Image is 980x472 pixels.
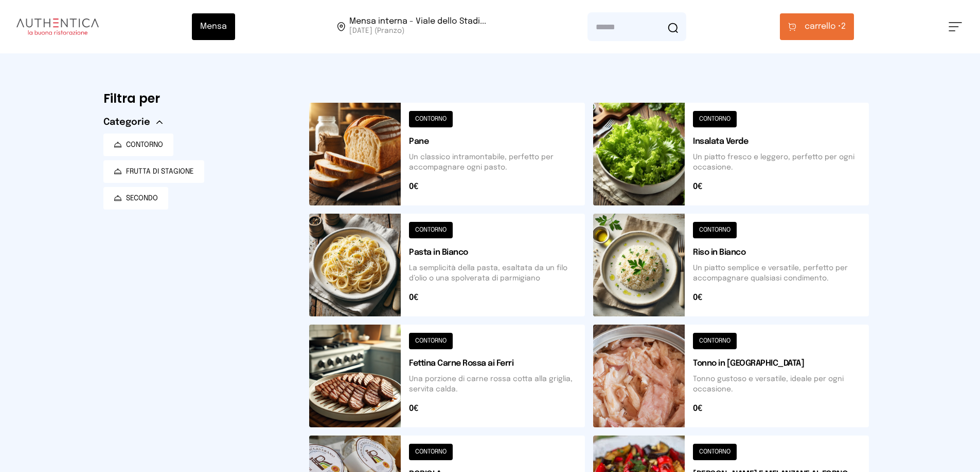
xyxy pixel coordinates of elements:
button: SECONDO [103,187,168,210]
span: carrello • [805,21,841,33]
span: 2 [805,21,846,33]
span: FRUTTA DI STAGIONE [126,166,194,177]
span: CONTORNO [126,140,163,150]
span: Viale dello Stadio, 77, 05100 Terni TR, Italia [349,17,486,36]
span: [DATE] (Pranzo) [349,26,486,36]
img: logo.8f33a47.png [16,18,99,35]
span: SECONDO [126,193,158,203]
button: Categorie [103,115,163,129]
button: carrello •2 [780,13,854,40]
span: Categorie [103,115,150,129]
button: Mensa [192,13,235,40]
h6: Filtra per [103,90,293,107]
button: FRUTTA DI STAGIONE [103,160,204,183]
button: CONTORNO [103,134,173,156]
